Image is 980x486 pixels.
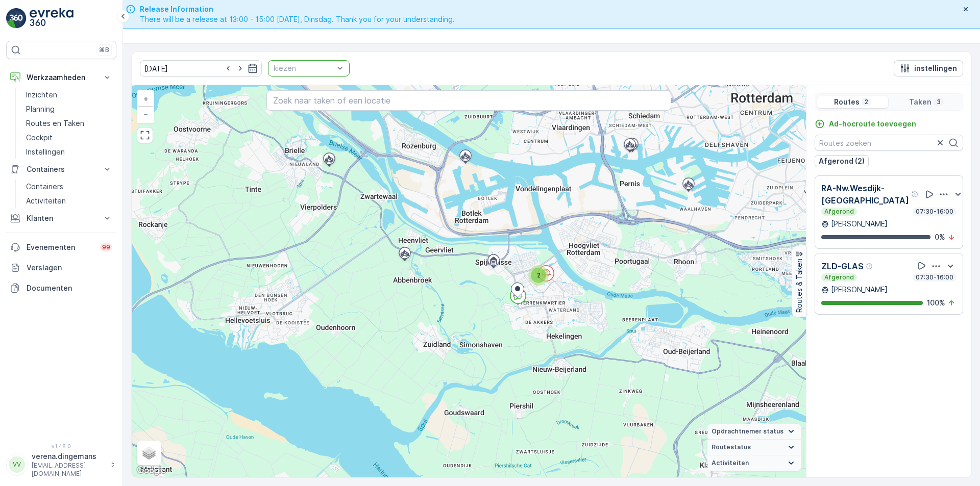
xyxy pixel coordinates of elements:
a: Evenementen99 [6,237,116,258]
img: logo_light-DOdMpM7g.png [30,8,73,29]
summary: Activiteiten [707,455,801,471]
a: Instellingen [22,145,116,159]
p: 2 [864,98,869,106]
p: verena.dingemans [32,451,105,462]
p: instellingen [914,63,957,73]
a: Uitzoomen [138,107,153,122]
p: Containers [26,182,63,192]
a: Containers [22,180,116,194]
p: ⌘B [99,46,109,54]
a: Activiteiten [22,194,116,208]
button: VVverena.dingemans[EMAIL_ADDRESS][DOMAIN_NAME] [6,451,116,478]
p: 100 % [927,298,945,308]
a: Inzichten [22,88,116,102]
p: ZLD-GLAS [821,260,864,272]
summary: Routestatus [707,440,801,455]
p: Ad-hocroute toevoegen [829,119,916,129]
p: Afgerond [823,208,855,216]
span: − [143,110,149,118]
span: Activiteiten [712,459,749,467]
div: 2 [528,265,549,286]
p: RA-Nw.Wesdijk-[GEOGRAPHIC_DATA] [821,182,909,207]
input: Zoek naar taken of een locatie [266,90,671,111]
img: logo [6,8,27,29]
p: [PERSON_NAME] [831,285,888,295]
span: There will be a release at 13:00 - 15:00 [DATE], Dinsdag. Thank you for your understanding. [140,14,455,24]
a: Dit gebied openen in Google Maps (er wordt een nieuw venster geopend) [134,464,168,477]
a: Routes en Taken [22,116,116,131]
a: In zoomen [138,91,153,107]
div: VV [9,456,25,473]
p: Cockpit [26,133,53,143]
p: Routes en Taken [26,118,84,129]
p: kiezen [274,63,334,73]
p: Activiteiten [26,196,66,206]
div: help tooltippictogram [866,262,874,270]
button: Containers [6,159,116,180]
a: Documenten [6,278,116,298]
span: Routestatus [712,443,751,451]
p: Afgerond (2) [819,156,865,166]
p: Routes [834,97,860,107]
input: Routes zoeken [815,135,963,151]
p: Routes & Taken [794,259,804,313]
span: + [143,94,148,103]
p: 99 [102,243,110,251]
p: Afgerond [823,273,855,282]
p: [PERSON_NAME] [831,219,888,229]
span: 2 [537,271,541,279]
p: 3 [936,98,942,106]
p: Evenementen [27,242,94,252]
a: Verslagen [6,258,116,278]
a: Layers [138,442,160,464]
input: dd/mm/yyyy [140,60,262,76]
p: Planning [26,104,55,114]
span: Opdrachtnemer status [712,427,783,436]
p: Verslagen [27,263,112,273]
div: help tooltippictogram [911,190,919,198]
p: 0 % [935,232,945,242]
a: Ad-hocroute toevoegen [815,119,916,129]
span: v 1.48.0 [6,443,116,449]
p: 07:30-16:00 [915,208,954,216]
button: Afgerond (2) [815,155,869,167]
button: Werkzaamheden [6,67,116,88]
button: instellingen [894,60,963,76]
p: Klanten [27,213,96,223]
p: Instellingen [26,147,65,157]
a: Cockpit [22,131,116,145]
p: Inzichten [26,90,57,100]
p: Documenten [27,283,112,293]
p: [EMAIL_ADDRESS][DOMAIN_NAME] [32,462,105,478]
p: Werkzaamheden [27,72,96,83]
p: Containers [27,164,96,174]
summary: Opdrachtnemer status [707,424,801,440]
p: Taken [909,97,932,107]
span: Release Information [140,4,455,14]
button: Klanten [6,208,116,228]
p: 07:30-16:00 [915,273,954,282]
img: Google [134,464,168,477]
a: Planning [22,102,116,116]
